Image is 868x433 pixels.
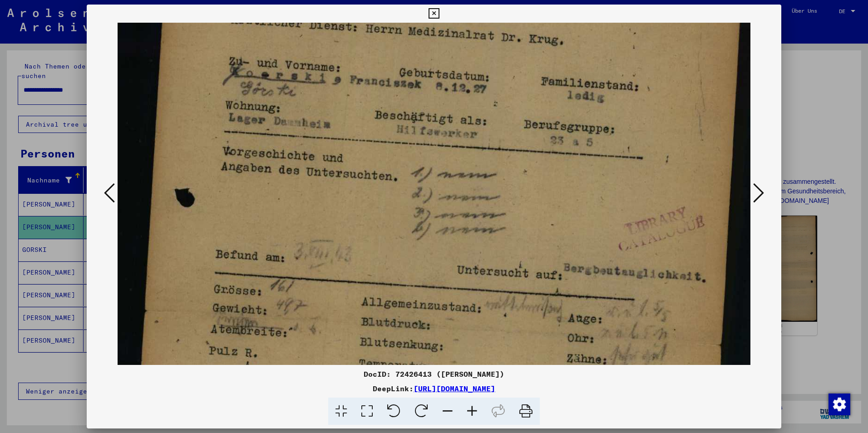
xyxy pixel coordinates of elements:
div: Zustimmung ändern [828,393,850,415]
div: DeepLink: [87,383,781,394]
div: DocID: 72426413 ([PERSON_NAME]) [87,369,781,379]
img: Zustimmung ändern [829,394,850,415]
a: [URL][DOMAIN_NAME] [414,384,495,393]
